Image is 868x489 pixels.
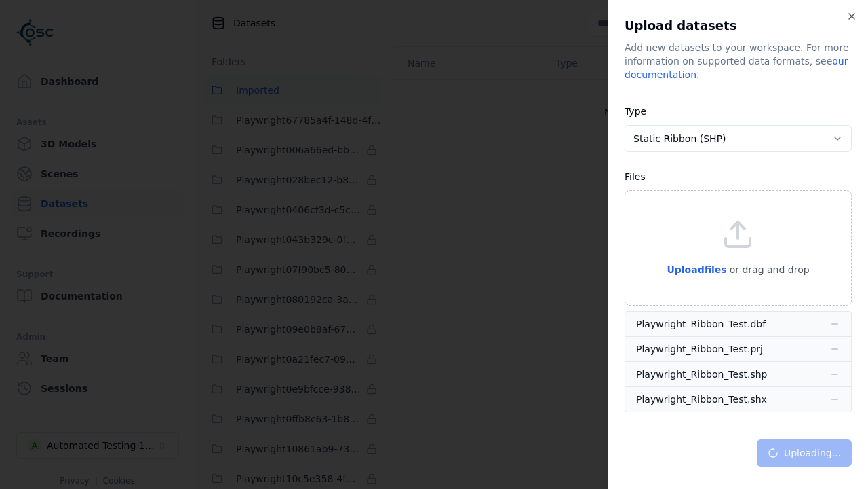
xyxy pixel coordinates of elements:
div: Playwright_Ribbon_Test.dbf [636,317,766,331]
label: Type [625,106,646,117]
div: Add new datasets to your workspace. For more information on supported data formats, see . [625,41,852,81]
div: Playwright_Ribbon_Test.shx [636,393,767,406]
span: Upload files [667,264,726,275]
div: Playwright_Ribbon_Test.shp [636,367,767,381]
h2: Upload datasets [625,16,852,35]
p: or drag and drop [727,261,810,278]
div: Playwright_Ribbon_Test.prj [636,342,763,356]
label: Files [625,171,646,182]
